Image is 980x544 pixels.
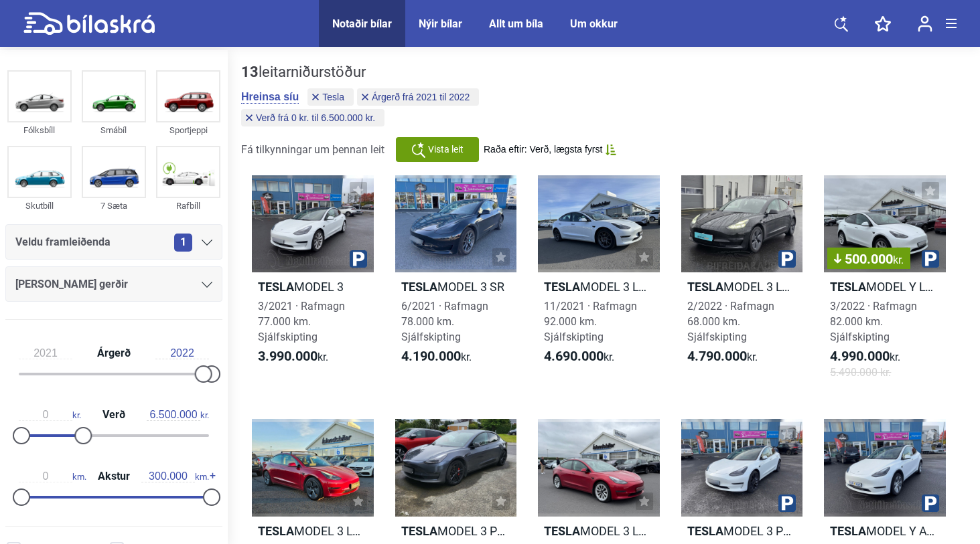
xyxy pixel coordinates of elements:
[830,300,917,343] span: 3/2022 · Rafmagn 82.000 km. Sjálfskipting
[82,198,146,213] div: 7 Sæta
[357,88,479,106] button: Árgerð frá 2021 til 2022
[687,280,723,294] b: Tesla
[350,250,367,268] img: parking.png
[258,348,318,364] b: 3.990.000
[258,349,328,365] span: kr.
[401,348,461,364] b: 4.190.000
[19,409,81,421] span: kr.
[778,250,796,268] img: parking.png
[428,143,464,157] span: Vista leit
[94,348,134,359] span: Árgerð
[241,90,299,104] button: Hreinsa síu
[918,15,932,32] img: user-login.svg
[258,300,345,343] span: 3/2021 · Rafmagn 77.000 km. Sjálfskipting
[241,109,384,126] button: Verð frá 0 kr. til 6.500.000 kr.
[544,524,580,538] b: Tesla
[401,524,437,538] b: Tesla
[922,494,939,512] img: parking.png
[99,410,129,420] span: Verð
[834,252,904,266] span: 500.000
[687,348,747,364] b: 4.790.000
[395,523,517,539] h2: MODEL 3 PERFORMANCE
[395,279,517,294] h2: MODEL 3 SR
[7,198,72,213] div: Skutbíll
[830,348,890,364] b: 4.990.000
[687,300,774,343] span: 2/2022 · Rafmagn 68.000 km. Sjálfskipting
[830,349,900,365] span: kr.
[258,524,294,538] b: Tesla
[332,17,392,30] a: Notaðir bílar
[830,524,866,538] b: Tesla
[307,88,354,106] button: Tesla
[544,300,637,343] span: 11/2021 · Rafmagn 92.000 km. Sjálfskipting
[174,234,192,252] span: 1
[830,280,866,294] b: Tesla
[94,471,133,482] span: Akstur
[252,279,374,294] h2: MODEL 3
[241,64,596,81] div: leitarniðurstöður
[922,250,939,268] img: parking.png
[15,275,128,294] span: [PERSON_NAME] gerðir
[241,64,259,80] b: 13
[147,409,209,421] span: kr.
[544,348,604,364] b: 4.690.000
[687,349,758,365] span: kr.
[538,279,660,294] h2: MODEL 3 LONG RANGE
[681,279,803,294] h2: MODEL 3 LONG RANGE AWD
[830,365,891,380] span: 5.490.000 kr.
[7,122,72,138] div: Fólksbíll
[156,198,220,213] div: Rafbíll
[322,92,344,102] span: Tesla
[570,17,618,30] a: Um okkur
[824,279,946,294] h2: MODEL Y LONG RANGE
[681,523,803,539] h2: MODEL 3 PERFORMANCE
[401,349,472,365] span: kr.
[489,17,543,30] a: Allt um bíla
[82,122,146,138] div: Smábíl
[544,280,580,294] b: Tesla
[241,143,384,156] span: Fá tilkynningar um þennan leit
[141,470,209,482] span: km.
[15,233,111,252] span: Veldu framleiðenda
[538,175,660,392] a: TeslaMODEL 3 LONG RANGE11/2021 · Rafmagn92.000 km. Sjálfskipting4.690.000kr.
[778,494,796,512] img: parking.png
[484,144,602,155] span: Raða eftir: Verð, lægsta fyrst
[824,175,946,392] a: 500.000kr.TeslaMODEL Y LONG RANGE3/2022 · Rafmagn82.000 km. Sjálfskipting4.990.000kr.5.490.000 kr.
[19,470,86,482] span: km.
[484,144,616,155] button: Raða eftir: Verð, lægsta fyrst
[395,175,517,392] a: TeslaMODEL 3 SR6/2021 · Rafmagn78.000 km. Sjálfskipting4.190.000kr.
[258,280,294,294] b: Tesla
[156,122,220,138] div: Sportjeppi
[419,17,462,30] a: Nýir bílar
[252,175,374,392] a: TeslaMODEL 33/2021 · Rafmagn77.000 km. Sjálfskipting3.990.000kr.
[252,523,374,539] h2: MODEL 3 LONG RANGE
[824,523,946,539] h2: MODEL Y AWD LR
[681,175,803,392] a: TeslaMODEL 3 LONG RANGE AWD2/2022 · Rafmagn68.000 km. Sjálfskipting4.790.000kr.
[372,92,470,102] span: Árgerð frá 2021 til 2022
[544,349,614,365] span: kr.
[687,524,723,538] b: Tesla
[256,113,375,122] span: Verð frá 0 kr. til 6.500.000 kr.
[401,280,437,294] b: Tesla
[401,300,488,343] span: 6/2021 · Rafmagn 78.000 km. Sjálfskipting
[538,523,660,539] h2: MODEL 3 LONG RANGE
[893,254,904,266] span: kr.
